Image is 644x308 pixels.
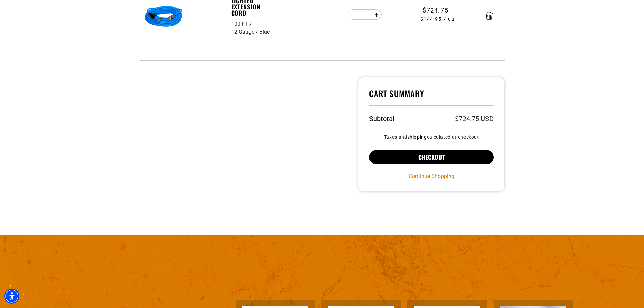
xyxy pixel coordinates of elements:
[369,115,395,122] h3: Subtotal
[369,135,494,139] small: Taxes and calculated at checkout
[231,28,259,36] div: 12 Gauge
[358,9,371,20] input: Quantity for Click-to-Lock Lighted Extension Cord
[423,6,448,15] span: $724.75
[231,20,253,28] div: 100 FT
[401,16,474,23] span: $144.95 / ea
[409,172,454,181] a: Continue Shopping
[369,150,494,164] button: Checkout
[4,289,19,304] div: Accessibility Menu
[486,13,493,18] a: Remove Click-to-Lock Lighted Extension Cord - 100 FT / 12 Gauge / Blue
[369,88,494,106] h4: Cart Summary
[259,28,270,36] div: Blue
[407,134,427,140] a: shipping
[455,115,494,122] p: $724.75 USD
